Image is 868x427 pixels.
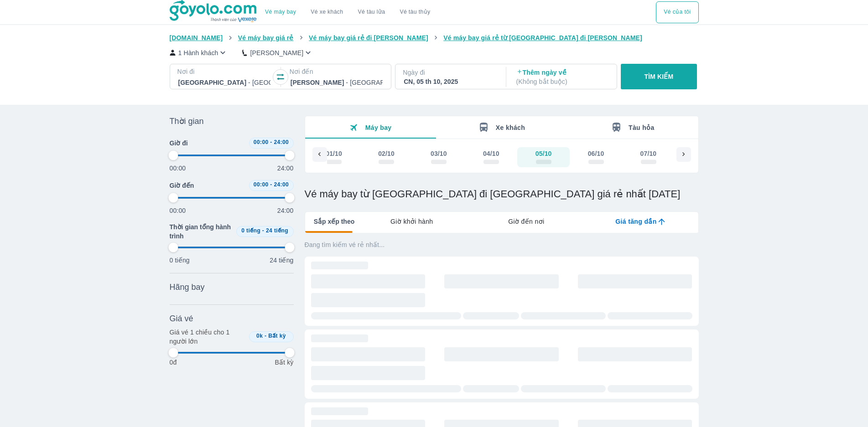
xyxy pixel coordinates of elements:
[656,1,698,23] div: choose transportation mode
[270,181,272,188] span: -
[629,124,655,131] span: Tàu hỏa
[242,48,313,57] button: [PERSON_NAME]
[390,217,433,226] span: Giờ khởi hành
[265,9,296,15] a: Vé máy bay
[277,164,294,173] p: 24:00
[170,222,233,241] span: Thời gian tổng hành trình
[256,333,263,339] span: 0k
[309,34,428,41] span: Vé máy bay giá rẻ đi [PERSON_NAME]
[656,1,698,23] button: Vé của tôi
[516,77,608,86] p: ( Không bắt buộc )
[170,48,228,57] button: 1 Hành khách
[170,139,188,148] span: Giờ đi
[170,256,190,265] p: 0 tiếng
[262,227,264,234] span: -
[311,9,343,15] a: Vé xe khách
[241,227,260,234] span: 0 tiếng
[392,1,437,23] button: Vé tàu thủy
[535,149,552,158] div: 05/10
[378,149,395,158] div: 02/10
[305,188,699,201] h1: Vé máy bay từ [GEOGRAPHIC_DATA] đi [GEOGRAPHIC_DATA] giá rẻ nhất [DATE]
[588,149,604,158] div: 06/10
[274,181,289,188] span: 24:00
[170,181,194,190] span: Giờ đến
[170,313,193,324] span: Giá vé
[170,282,205,293] span: Hãng bay
[483,149,499,158] div: 04/10
[496,124,525,131] span: Xe khách
[170,34,223,41] span: [DOMAIN_NAME]
[354,212,698,231] div: lab API tabs example
[277,206,294,215] p: 24:00
[250,48,303,57] p: [PERSON_NAME]
[254,181,269,188] span: 00:00
[270,256,293,265] p: 24 tiếng
[404,77,496,86] div: CN, 05 th 10, 2025
[645,72,674,81] p: TÌM KIẾM
[170,206,186,215] p: 00:00
[258,1,437,23] div: choose transportation mode
[177,67,271,76] p: Nơi đi
[178,48,218,57] p: 1 Hành khách
[615,217,656,226] span: Giá tăng dần
[170,358,177,367] p: 0đ
[621,64,697,89] button: TÌM KIẾM
[314,217,355,226] span: Sắp xếp theo
[326,149,342,158] div: 01/10
[640,149,657,158] div: 07/10
[266,227,288,234] span: 24 tiếng
[170,116,204,127] span: Thời gian
[443,34,642,41] span: Vé máy bay giá rẻ từ [GEOGRAPHIC_DATA] đi [PERSON_NAME]
[238,34,294,41] span: Vé máy bay giá rẻ
[265,333,266,339] span: -
[275,358,293,367] p: Bất kỳ
[290,67,384,76] p: Nơi đến
[403,68,497,77] p: Ngày đi
[170,33,699,42] nav: breadcrumb
[268,333,286,339] span: Bất kỳ
[516,68,608,86] p: Thêm ngày về
[274,139,289,145] span: 24:00
[351,1,393,23] a: Vé tàu lửa
[508,217,544,226] span: Giờ đến nơi
[170,164,186,173] p: 00:00
[305,240,699,249] p: Đang tìm kiếm vé rẻ nhất...
[365,124,392,131] span: Máy bay
[254,139,269,145] span: 00:00
[170,328,245,346] p: Giá vé 1 chiều cho 1 người lớn
[431,149,447,158] div: 03/10
[270,139,272,145] span: -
